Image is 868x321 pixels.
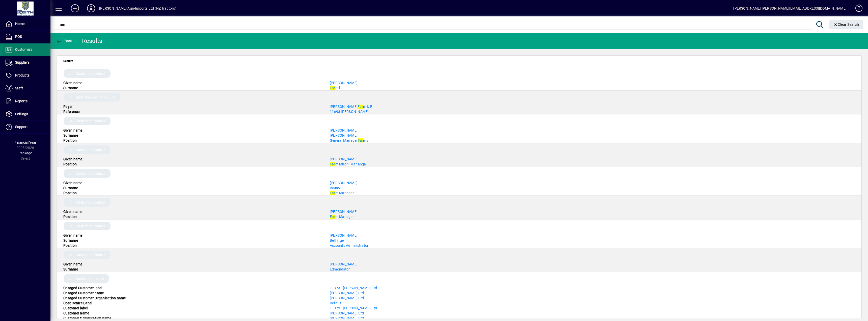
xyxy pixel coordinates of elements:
[330,81,358,85] a: [PERSON_NAME]
[60,185,326,190] div: Surname
[330,138,368,142] span: General Manager ms
[330,262,358,266] a: [PERSON_NAME]
[330,110,369,114] a: 11698 [PERSON_NAME]
[330,181,358,185] a: [PERSON_NAME]
[330,86,335,90] em: Far
[60,233,326,238] div: Given name
[67,4,83,13] button: Add
[330,133,358,137] a: [PERSON_NAME]
[3,56,50,69] a: Suppliers
[330,157,358,161] a: [PERSON_NAME]
[60,214,326,219] div: Position
[330,238,345,242] a: Bellringer
[76,224,105,229] span: Customer Contact
[330,162,366,166] a: Farm Mngr - Mahanga
[330,215,335,219] em: Far
[15,86,23,90] span: Staff
[14,140,36,144] span: Financial Year
[330,296,364,300] span: [PERSON_NAME] Ltd
[60,301,326,306] div: Cost Centre Label
[330,215,354,219] a: Farm Manager
[60,180,326,185] div: Given name
[50,36,78,45] app-page-header-button: Back
[15,60,30,64] span: Suppliers
[330,128,358,132] a: [PERSON_NAME]
[99,4,176,12] div: [PERSON_NAME] Agri-Imports Ltd (NZ Tractors)
[330,105,372,109] a: [PERSON_NAME]Farm & F
[60,306,326,311] div: Customer label
[330,210,358,214] a: [PERSON_NAME]
[852,1,862,17] a: Knowledge Base
[3,121,50,133] a: Support
[330,306,377,310] a: 11373 - [PERSON_NAME] Ltd
[833,22,859,27] span: Clear Search
[60,267,326,272] div: Surname
[76,118,105,124] span: Customer Contact
[60,85,326,90] div: Surname
[3,69,50,82] a: Products
[60,138,326,143] div: Position
[60,238,326,243] div: Surname
[76,200,105,205] span: Customer Contact
[330,233,358,237] a: [PERSON_NAME]
[330,316,364,320] a: [PERSON_NAME] Ltd
[83,4,99,13] button: Profile
[63,58,73,64] span: Results
[3,108,50,120] a: Settings
[76,171,105,176] span: Customer Contact
[15,35,22,39] span: POS
[330,243,369,248] a: Accounts Administrator
[330,86,340,90] span: rell
[15,125,28,129] span: Support
[60,109,326,114] div: Reference
[3,43,50,56] a: Customers
[15,99,28,103] span: Reports
[733,4,847,12] div: [PERSON_NAME] [PERSON_NAME][EMAIL_ADDRESS][DOMAIN_NAME]
[76,95,115,100] span: Bank Reconciliation Line
[82,37,103,45] div: Results
[330,291,364,295] a: [PERSON_NAME] Ltd
[330,301,342,305] a: Default
[330,186,341,190] span: Ibanez
[330,191,335,195] em: Far
[358,105,363,109] em: Far
[330,162,366,166] span: m Mngr - Mahanga
[60,285,326,290] div: Charged Customer label
[15,112,28,116] span: Settings
[60,162,326,167] div: Position
[330,286,377,290] span: 11373 - [PERSON_NAME] Ltd
[60,311,326,316] div: Customer name
[358,138,363,142] em: Far
[330,267,351,271] a: Edmondston
[3,95,50,108] a: Reports
[60,128,326,133] div: Given name
[330,311,364,315] span: [PERSON_NAME] Ltd
[76,71,105,76] span: Customer Contact
[60,209,326,214] div: Given name
[330,86,340,90] a: Farrell
[60,316,326,321] div: Customer Organisation name
[60,190,326,195] div: Position
[15,73,30,77] span: Products
[60,295,326,301] div: Charged Customer Organisation name
[76,252,105,257] span: Customer Contact
[60,262,326,267] div: Given name
[76,147,105,152] span: Customer Contact
[829,20,863,29] button: Clear
[55,36,74,45] button: Back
